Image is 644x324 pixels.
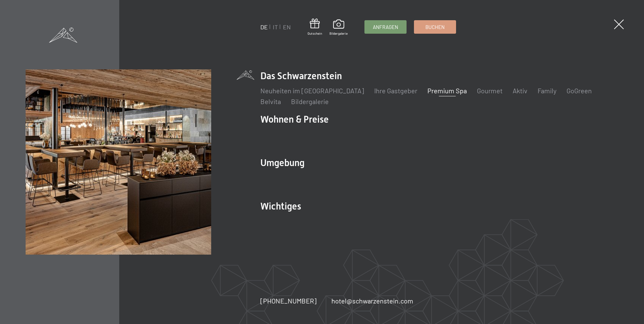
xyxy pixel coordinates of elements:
[308,31,322,36] span: Gutschein
[260,297,317,305] span: [PHONE_NUMBER]
[425,24,445,31] span: Buchen
[260,97,281,105] a: Belvita
[329,20,348,36] a: Bildergalerie
[513,87,527,95] a: Aktiv
[283,23,291,31] a: EN
[329,31,348,36] span: Bildergalerie
[373,24,398,31] span: Anfragen
[477,87,503,95] a: Gourmet
[414,21,456,33] a: Buchen
[308,19,322,36] a: Gutschein
[260,23,268,31] a: DE
[538,87,556,95] a: Family
[260,296,317,305] a: [PHONE_NUMBER]
[365,21,406,33] a: Anfragen
[567,87,592,95] a: GoGreen
[273,23,278,31] a: IT
[260,87,364,95] a: Neuheiten im [GEOGRAPHIC_DATA]
[374,87,417,95] a: Ihre Gastgeber
[331,296,413,305] a: hotel@schwarzenstein.com
[291,97,329,105] a: Bildergalerie
[427,87,467,95] a: Premium Spa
